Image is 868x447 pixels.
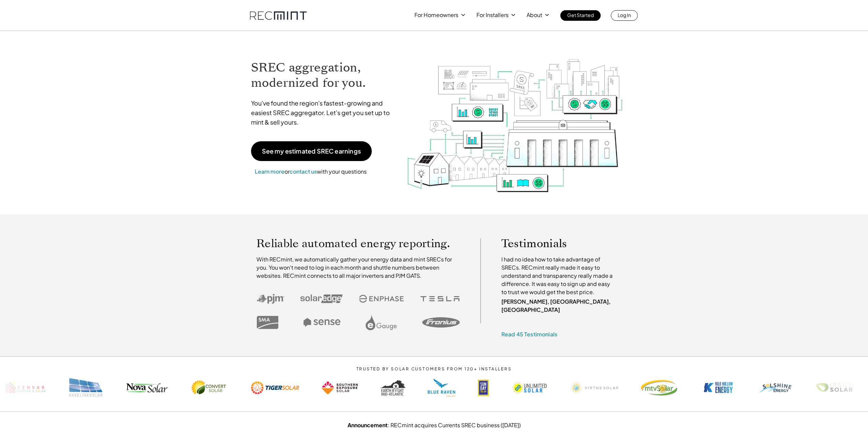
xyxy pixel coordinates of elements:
p: You've found the region's fastest-growing and easiest SREC aggregator. Let's get you set up to mi... [251,98,396,127]
p: Reliable automated energy reporting. [256,238,460,249]
h1: SREC aggregation, modernized for you. [251,60,396,91]
img: RECmint value cycle [406,41,624,194]
strong: Announcement [348,421,388,429]
p: See my estimated SREC earnings [262,148,361,154]
p: For Homeowners [414,10,458,20]
p: I had no idea how to take advantage of SRECs. RECmint really made it easy to understand and trans... [501,255,616,296]
a: See my estimated SREC earnings [251,141,372,161]
a: Get Started [560,10,601,21]
p: Log In [618,10,631,20]
p: or with your questions [251,167,370,176]
p: TRUSTED BY SOLAR CUSTOMERS FROM 120+ INSTALLERS [336,367,532,371]
p: About [527,10,542,20]
a: contact us [290,168,317,175]
a: Learn more [255,168,284,175]
a: Read 45 Testimonials [501,331,557,338]
p: Testimonials [501,238,603,249]
p: Get Started [567,10,594,20]
p: [PERSON_NAME], [GEOGRAPHIC_DATA], [GEOGRAPHIC_DATA] [501,298,616,314]
a: Log In [611,10,638,21]
p: For Installers [476,10,509,20]
p: With RECmint, we automatically gather your energy data and mint SRECs for you. You won't need to ... [256,255,460,280]
a: Announcement: RECmint acquires Currents SREC business ([DATE]) [348,421,521,429]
